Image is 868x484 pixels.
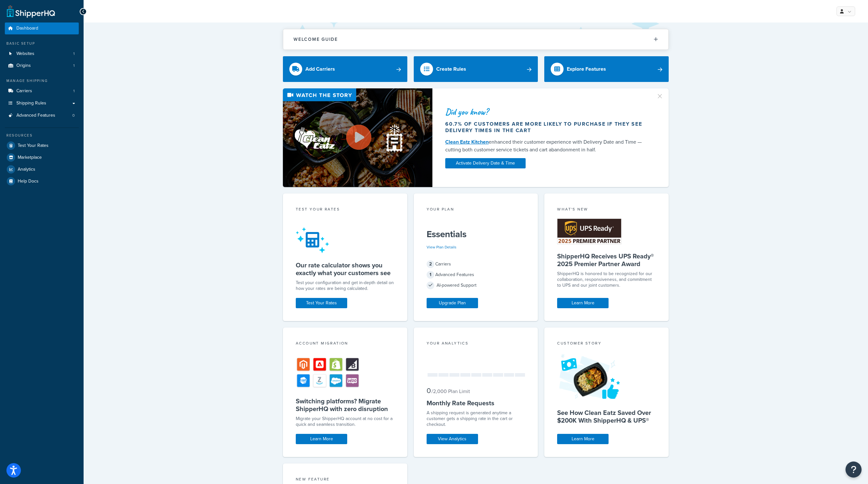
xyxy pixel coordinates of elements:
div: Your Analytics [427,340,525,348]
div: A shipping request is generated anytime a customer gets a shipping rate in the cart or checkout. [427,410,525,427]
h2: Welcome Guide [294,37,338,42]
span: Dashboard [16,26,38,31]
div: Migrate your ShipperHQ account at no cost for a quick and seamless transition. [296,416,394,427]
a: View Plan Details [427,244,457,250]
span: 1 [73,88,75,94]
span: Origins [16,63,31,68]
span: 2 [427,260,434,268]
a: Upgrade Plan [427,298,478,308]
div: Did you know? [445,107,648,116]
a: Add Carriers [283,56,407,82]
div: 60.7% of customers are more likely to purchase if they see delivery times in the cart [445,121,648,134]
div: Your Plan [427,206,525,214]
div: Resources [5,133,79,138]
h5: ShipperHQ Receives UPS Ready® 2025 Premier Partner Award [557,252,656,268]
a: Origins1 [5,60,79,72]
a: Test Your Rates [5,140,79,151]
div: enhanced their customer experience with Delivery Date and Time — cutting both customer service ti... [445,138,648,154]
a: Clean Eatz Kitchen [445,138,489,146]
a: Learn More [296,434,347,444]
div: Test your configuration and get in-depth detail on how your rates are being calculated. [296,280,394,291]
span: Carriers [16,88,32,94]
a: Websites1 [5,48,79,60]
span: Shipping Rules [16,101,46,106]
div: Carriers [427,260,525,269]
span: 0 [427,385,431,396]
div: Customer Story [557,340,656,348]
a: Advanced Features0 [5,110,79,121]
li: Websites [5,48,79,60]
div: Test your rates [296,206,394,214]
p: ShipperHQ is honored to be recognized for our collaboration, responsiveness, and commitment to UP... [557,271,656,288]
a: Help Docs [5,175,79,187]
span: Advanced Features [16,113,55,118]
h5: Our rate calculator shows you exactly what your customers see [296,261,394,277]
small: / 2,000 Plan Limit [431,388,470,395]
a: Dashboard [5,22,79,34]
img: Video thumbnail [283,88,432,187]
a: Shipping Rules [5,97,79,109]
a: Activate Delivery Date & Time [445,158,526,168]
span: Marketplace [18,155,42,160]
span: Help Docs [18,179,39,184]
div: Explore Features [567,65,606,74]
button: Welcome Guide [283,29,668,49]
a: Create Rules [414,56,538,82]
a: Analytics [5,164,79,175]
span: 0 [72,113,75,118]
li: Origins [5,60,79,72]
h5: Essentials [427,229,525,239]
a: Test Your Rates [296,298,347,308]
div: AI-powered Support [427,281,525,290]
div: Advanced Features [427,270,525,279]
h5: Switching platforms? Migrate ShipperHQ with zero disruption [296,397,394,413]
span: 1 [73,63,75,68]
button: Open Resource Center [845,462,862,478]
div: Account Migration [296,340,394,348]
a: Learn More [557,434,609,444]
li: Carriers [5,85,79,97]
div: What's New [557,206,656,214]
div: Manage Shipping [5,78,79,84]
div: Add Carriers [305,65,335,74]
span: Test Your Rates [18,143,49,148]
a: Learn More [557,298,609,308]
h5: Monthly Rate Requests [427,399,525,407]
span: Analytics [18,167,35,172]
a: Carriers1 [5,85,79,97]
a: Explore Features [544,56,669,82]
a: Marketplace [5,152,79,163]
span: 1 [427,271,434,279]
span: Websites [16,51,34,57]
li: Advanced Features [5,110,79,121]
a: View Analytics [427,434,478,444]
div: New Feature [296,476,394,484]
div: Basic Setup [5,41,79,46]
span: 1 [73,51,75,57]
h5: See How Clean Eatz Saved Over $200K With ShipperHQ & UPS® [557,409,656,424]
div: Create Rules [436,65,466,74]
